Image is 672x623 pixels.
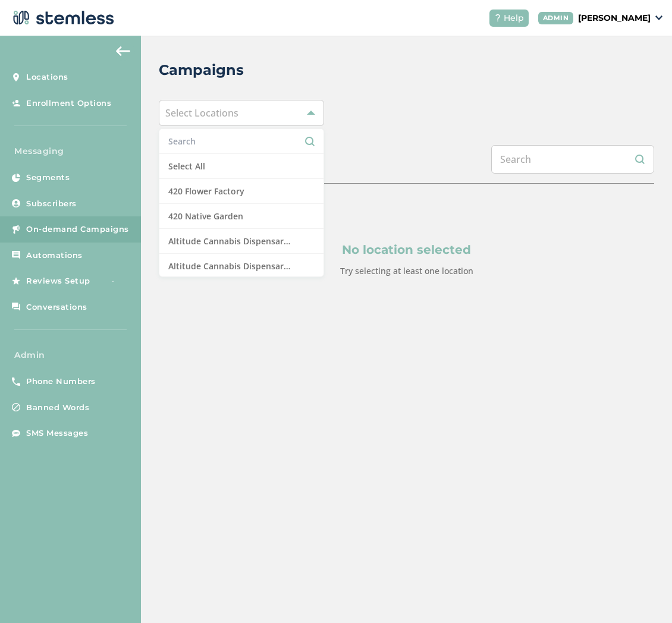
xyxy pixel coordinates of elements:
span: Locations [26,71,68,83]
li: 420 Native Garden [159,204,324,229]
span: Phone Numbers [26,376,96,388]
span: Automations [26,250,83,262]
span: Subscribers [26,198,77,210]
img: icon-arrow-back-accent-c549486e.svg [116,46,130,56]
span: Reviews Setup [26,275,90,287]
li: Altitude Cannabis Dispensary 8110 [159,254,324,279]
input: Search [491,145,654,174]
li: Select All [159,154,324,179]
span: Banned Words [26,402,89,414]
h2: Campaigns [159,59,244,81]
iframe: Chat Widget [613,566,672,623]
img: logo-dark-0685b13c.svg [10,6,114,30]
span: On-demand Campaigns [26,224,129,235]
span: Conversations [26,301,87,313]
span: Segments [26,172,70,184]
div: ADMIN [538,12,574,24]
span: SMS Messages [26,427,88,439]
span: Help [504,12,524,24]
span: Select Locations [165,106,238,119]
li: 420 Flower Factory [159,179,324,204]
img: icon-help-white-03924b79.svg [494,14,501,21]
p: [PERSON_NAME] [578,12,651,24]
li: Altitude Cannabis Dispensary 1100 [159,229,324,254]
img: glitter-stars-b7820f95.gif [99,269,123,293]
label: Try selecting at least one location [340,265,473,276]
p: No location selected [216,241,597,259]
img: icon_down-arrow-small-66adaf34.svg [655,15,662,20]
span: Enrollment Options [26,97,111,109]
input: Search [168,135,315,147]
